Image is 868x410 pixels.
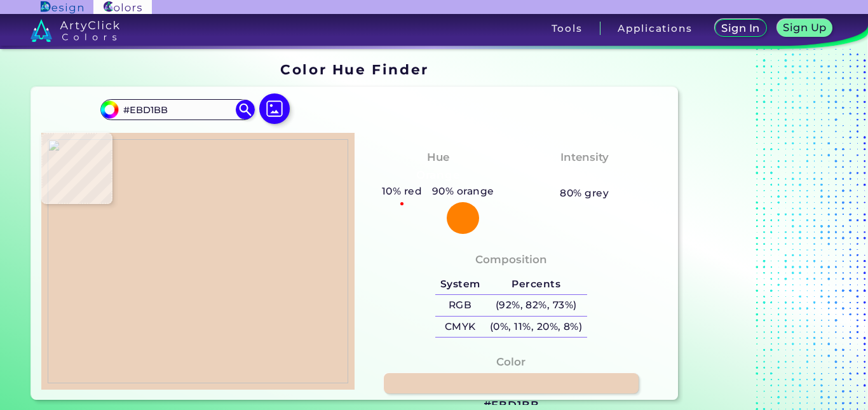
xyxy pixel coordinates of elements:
a: Sign In [715,19,767,37]
h4: Hue [427,148,449,167]
h4: Color [496,353,526,371]
a: Sign Up [776,19,832,37]
img: logo_artyclick_colors_white.svg [31,19,120,42]
h3: Pale [566,168,602,183]
img: icon search [236,100,255,119]
img: ArtyClick Design logo [41,1,83,13]
h3: Tools [552,24,583,33]
h5: 10% red [377,183,427,200]
h5: System [435,274,485,295]
h1: Color Hue Finder [280,60,428,79]
h5: (92%, 82%, 73%) [485,295,587,316]
img: icon picture [259,93,290,124]
input: type color.. [119,101,237,118]
h3: Orange [410,168,465,183]
h5: CMYK [435,317,485,338]
h4: Composition [475,250,547,269]
h5: Sign In [721,23,760,34]
h5: 90% orange [427,183,499,200]
h5: RGB [435,295,485,316]
iframe: Advertisement [683,57,842,405]
h5: Percents [485,274,587,295]
h4: Intensity [560,148,609,167]
h3: Applications [618,24,692,33]
h5: (0%, 11%, 20%, 8%) [485,317,587,338]
h5: 80% grey [560,185,609,202]
img: 18462f24-920b-4198-8f53-ca9e31d0bbe2 [48,139,348,383]
h5: Sign Up [783,22,827,33]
